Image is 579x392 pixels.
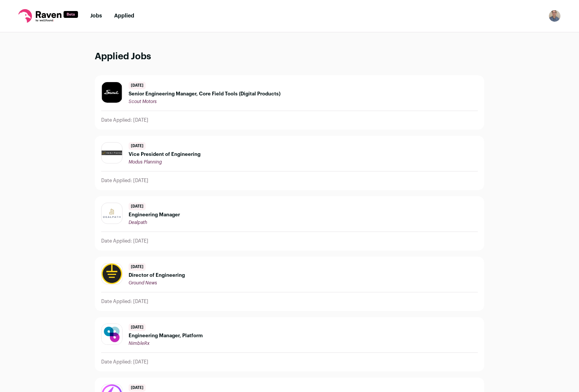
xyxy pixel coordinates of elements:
[129,263,146,271] span: [DATE]
[129,281,157,285] span: Ground News
[129,333,203,339] span: Engineering Manager, Platform
[129,142,146,150] span: [DATE]
[95,76,484,129] a: [DATE] Senior Engineering Manager, Core Field Tools (Digital Products) Scout Motors Date Applied:...
[95,197,484,250] a: [DATE] Engineering Manager Dealpath Date Applied: [DATE]
[549,10,561,22] button: Open dropdown
[102,263,122,284] img: 3b6081cd230da5367e2623a21f524a2c0a621b8b1f52559e0cb15404a1b2d438.png
[95,257,484,311] a: [DATE] Director of Engineering Ground News Date Applied: [DATE]
[101,238,148,244] p: Date Applied: [DATE]
[549,10,561,22] img: 4977081-medium_jpg
[101,117,148,123] p: Date Applied: [DATE]
[129,91,280,97] span: Senior Engineering Manager, Core Field Tools (Digital Products)
[102,151,122,155] img: f15b0c158515b847e25843af59894f9f1b504b24945e4d849c9ba2543710cf31.png
[90,13,102,19] a: Jobs
[129,220,147,225] span: Dealpath
[129,384,146,392] span: [DATE]
[129,99,157,104] span: Scout Motors
[102,82,122,103] img: edcdce9915035250e079cedc463795869719a507718372f0ee6c812f450f25c2
[129,324,146,331] span: [DATE]
[101,298,148,305] p: Date Applied: [DATE]
[102,324,122,344] img: 041e89895f1138dd4543dcfd22bca1fc1d41b8d7a8344d07718b8ea4303ed314.jpg
[129,203,146,210] span: [DATE]
[95,136,484,190] a: [DATE] Vice President of Engineering Modus Planning Date Applied: [DATE]
[129,212,180,218] span: Engineering Manager
[114,13,134,19] a: Applied
[102,207,122,220] img: 5fd47ac8162c77f4cd1d5a9f598c03d70ba8689b17477895a62a7d551e5420b8.png
[129,82,146,89] span: [DATE]
[129,272,185,278] span: Director of Engineering
[129,160,162,164] span: Modus Planning
[101,359,148,365] p: Date Applied: [DATE]
[101,178,148,184] p: Date Applied: [DATE]
[129,151,200,157] span: Vice President of Engineering
[95,317,484,371] a: [DATE] Engineering Manager, Platform NimbleRx Date Applied: [DATE]
[129,341,150,346] span: NimbleRx
[95,51,484,63] h1: Applied Jobs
